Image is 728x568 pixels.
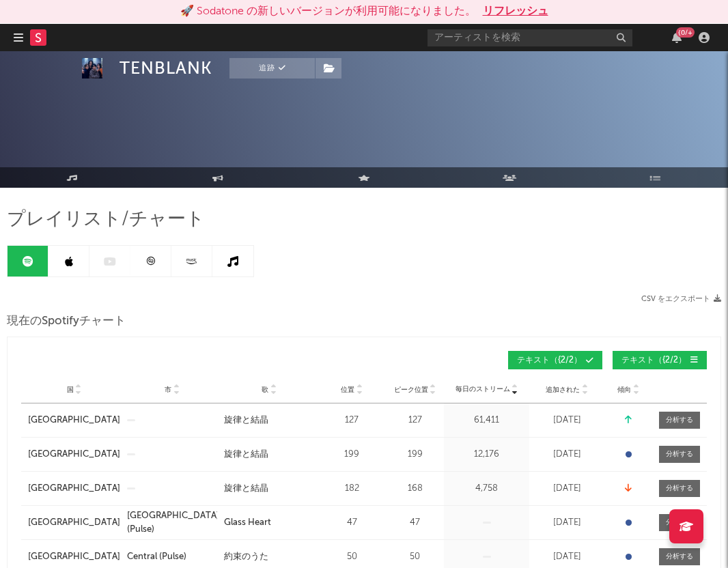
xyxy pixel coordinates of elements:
[229,58,315,79] button: 追跡
[28,482,120,496] a: [GEOGRAPHIC_DATA]
[224,448,268,461] div: 旋律と結晶
[28,448,120,461] a: [GEOGRAPHIC_DATA]
[389,448,440,461] div: 199
[224,550,314,564] a: 約束のうた
[224,550,268,564] div: 約束のうた
[389,482,440,496] div: 168
[67,386,74,394] span: 国
[676,27,695,38] div: {0/+
[224,516,314,530] a: Glass Heart
[341,386,354,394] span: 位置
[641,295,721,303] button: CSV をエクスポート
[28,516,120,530] a: [GEOGRAPHIC_DATA]
[321,482,382,496] div: 182
[321,414,382,427] div: 127
[224,516,271,530] div: Glass Heart
[517,356,582,365] span: テキスト （{2/2）
[389,550,440,564] div: 50
[672,32,682,43] button: {0/+
[447,414,526,427] div: 61,411
[533,414,601,427] div: [DATE]
[456,384,510,395] span: 毎日のストリーム
[7,212,205,228] span: プレイリスト/チャート
[508,351,602,369] button: テキスト（{2/2）
[447,448,526,461] div: 12,176
[127,509,217,536] a: [GEOGRAPHIC_DATA] (Pulse)
[621,356,686,365] span: テキスト （{2/2）
[321,516,382,530] div: 47
[533,482,601,496] div: [DATE]
[533,550,601,564] div: [DATE]
[28,414,120,427] a: [GEOGRAPHIC_DATA]
[321,550,382,564] div: 50
[428,29,632,46] input: アーティストを検索
[394,386,428,394] span: ピーク位置
[127,550,186,564] div: Central (Pulse)
[447,482,526,496] div: 4,758
[389,516,440,530] div: 47
[224,482,314,496] a: 旋律と結晶
[165,386,171,394] span: 市
[180,3,476,20] div: 🚀 Sodatone の新しいバージョンが利用可能になりました。
[321,448,382,461] div: 199
[127,550,217,564] a: Central (Pulse)
[546,386,580,394] span: 追加された
[120,58,212,79] div: TENBLANK
[533,516,601,530] div: [DATE]
[224,414,268,427] div: 旋律と結晶
[262,386,268,394] span: 歌
[224,448,314,461] a: 旋律と結晶
[483,3,548,20] button: リフレッシュ
[389,414,440,427] div: 127
[613,351,707,369] button: テキスト（{2/2）
[224,414,314,427] a: 旋律と結晶
[224,482,268,496] div: 旋律と結晶
[7,313,126,330] span: 現在のSpotifyチャート
[617,386,631,394] span: 傾向
[28,550,120,564] a: [GEOGRAPHIC_DATA]
[533,448,601,461] div: [DATE]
